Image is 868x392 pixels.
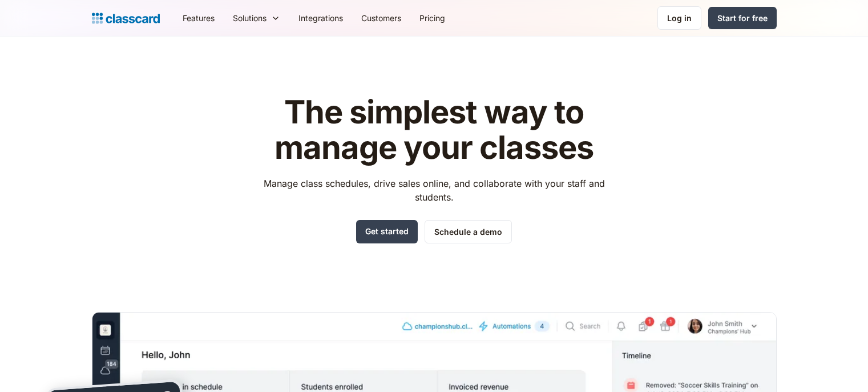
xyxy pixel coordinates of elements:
[233,12,267,24] div: Solutions
[92,10,160,26] a: home
[667,12,692,24] div: Log in
[425,220,512,243] a: Schedule a demo
[173,5,224,31] a: Features
[253,177,615,204] p: Manage class schedules, drive sales online, and collaborate with your staff and students.
[289,5,352,31] a: Integrations
[356,220,418,243] a: Get started
[224,5,289,31] div: Solutions
[352,5,410,31] a: Customers
[708,7,777,29] a: Start for free
[657,6,701,30] a: Log in
[717,12,768,24] div: Start for free
[410,5,454,31] a: Pricing
[253,95,615,165] h1: The simplest way to manage your classes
